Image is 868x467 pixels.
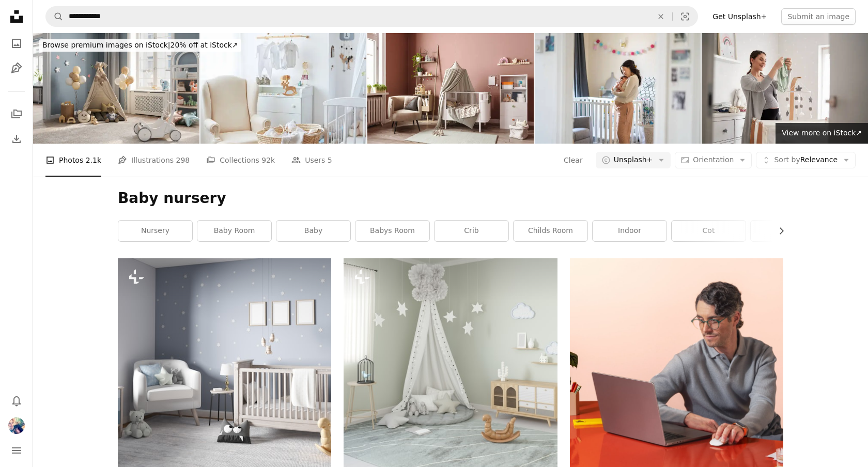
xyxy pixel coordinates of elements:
a: Get Unsplash+ [706,8,773,25]
button: Submit an image [781,8,856,25]
a: Collections 92k [206,144,275,177]
span: Relevance [774,155,838,165]
a: View more on iStock↗ [776,123,868,144]
a: childs room [514,221,587,241]
a: cot [672,221,746,241]
span: View more on iStock ↗ [782,129,862,137]
img: Enjoying Motherhood [535,33,701,144]
span: Unsplash+ [614,155,653,165]
a: Illustrations 298 [118,144,190,177]
button: Profile [6,415,27,436]
a: Users 5 [291,144,332,177]
a: Browse premium images on iStock|20% off at iStock↗ [33,33,247,58]
a: baby [276,221,350,241]
span: 20% off at iStock ↗ [42,41,238,49]
button: Orientation [675,152,752,168]
h1: Baby nursery [118,189,783,208]
a: crib [435,221,508,241]
form: Find visuals sitewide [45,6,698,27]
button: Menu [6,440,27,461]
button: Clear [649,7,672,26]
a: Collections [6,104,27,124]
img: Scandinavian style white interior bedroom, nursery. Baby cot with canopy. Wooden shelves and toys... [200,33,367,144]
span: Sort by [774,155,800,164]
a: a child's room with a teepee tent and a rocking horse [344,361,557,370]
a: indoor [593,221,667,241]
a: baby room [197,221,271,241]
img: Avatar of user Anna Mbali [8,417,25,434]
a: nursery [118,221,192,241]
a: a baby's room with a white crib and a white chair [118,361,331,370]
button: Unsplash+ [596,152,671,168]
a: Download History [6,129,27,149]
button: Clear [563,152,583,168]
span: 92k [261,154,275,166]
img: Young Woman Using Mobile Phone While Sitting At Home [702,33,868,144]
a: Photos [6,33,27,54]
a: brown [751,221,825,241]
span: Orientation [693,155,734,164]
span: Browse premium images on iStock | [42,41,170,49]
a: babys room [355,221,429,241]
a: Illustrations [6,58,27,79]
img: Modern Baby Room Interior With Messy Crib, Cabinet, Armchair, Toys And Plants [367,33,534,144]
button: Visual search [673,7,698,26]
span: 5 [328,154,332,166]
button: scroll list to the right [772,221,783,241]
span: 298 [176,154,190,166]
button: Search Unsplash [46,7,64,26]
button: Sort byRelevance [756,152,856,168]
img: Scandinavian-Inspired Children's Playroom with Teepee Tent and Toys [33,33,199,144]
button: Notifications [6,391,27,411]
